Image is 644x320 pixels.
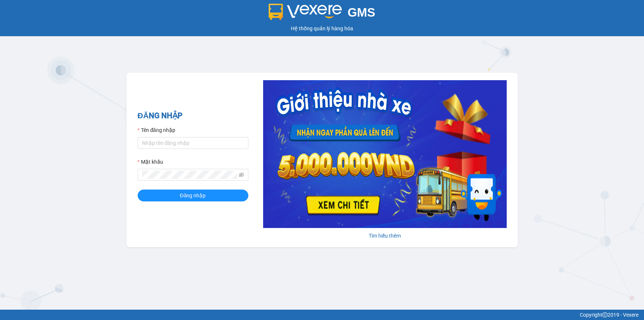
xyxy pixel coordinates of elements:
input: Tên đăng nhập [138,137,248,149]
img: banner-0 [263,80,507,228]
label: Mật khẩu [138,158,163,166]
label: Tên đăng nhập [138,126,175,134]
div: Tìm hiểu thêm [263,232,507,240]
div: Hệ thống quản lý hàng hóa [2,24,642,33]
h2: ĐĂNG NHẬP [138,110,248,122]
span: eye-invisible [239,172,244,177]
span: Đăng nhập [180,191,206,200]
div: Copyright 2019 - Vexere [6,311,638,319]
span: GMS [348,6,375,19]
input: Mật khẩu [142,171,237,179]
a: GMS [269,11,375,17]
span: copyright [602,312,607,317]
img: logo 2 [269,4,342,20]
button: Đăng nhập [138,190,248,201]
